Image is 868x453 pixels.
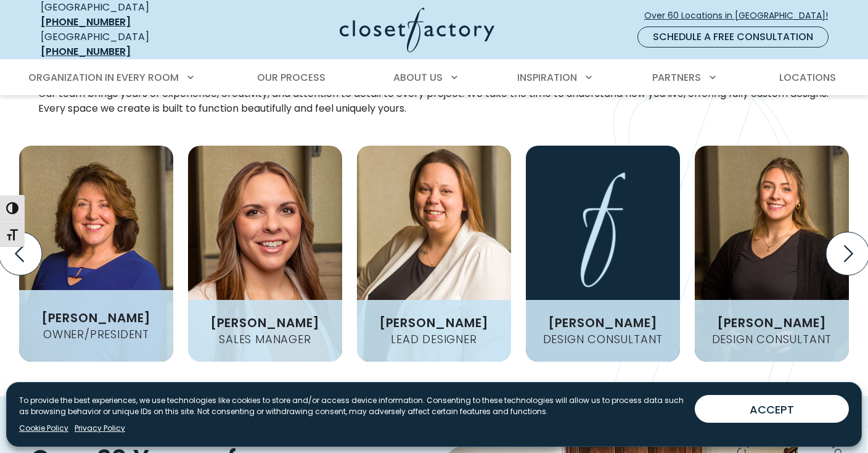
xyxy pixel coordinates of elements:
h3: [PERSON_NAME] [374,317,494,329]
span: Organization in Every Room [28,70,179,85]
h4: Owner/President [38,329,154,340]
button: ACCEPT [695,395,849,423]
p: To provide the best experiences, we use technologies like cookies to store and/or access device i... [19,395,685,417]
p: Our team brings years of experience, creativity, and attention to detail to every project. We tak... [38,86,830,116]
img: Closet Factory Pittsburgh Lacey Hosbach [188,146,342,362]
h3: [PERSON_NAME] [712,317,832,329]
img: Closet Factory Pittsburgh Meagen Bunner [357,146,511,362]
img: Closet Factory Logo [340,7,494,52]
img: Closet Factory Pittsburgh Alexa Henckel [695,146,849,362]
span: Inspiration [517,70,577,85]
img: Cindy Cunningham [526,146,680,362]
span: About Us [393,70,443,85]
h3: [PERSON_NAME] [36,312,156,324]
span: Our Process [257,70,325,85]
h3: [PERSON_NAME] [205,317,325,329]
h4: Sales Manager [214,334,316,345]
h3: [PERSON_NAME] [543,317,663,329]
a: [PHONE_NUMBER] [41,44,131,59]
div: [GEOGRAPHIC_DATA] [41,30,219,59]
a: [PHONE_NUMBER] [41,15,131,29]
a: Privacy Policy [75,423,125,434]
span: Over 60 Locations in [GEOGRAPHIC_DATA]! [644,9,838,22]
a: Schedule a Free Consultation [637,27,829,48]
h4: Design Consultant [707,334,837,345]
img: Closet Factory Pittsburgh Michelle Walters [19,146,173,362]
span: Partners [652,70,701,85]
nav: Primary Menu [20,60,848,95]
a: Over 60 Locations in [GEOGRAPHIC_DATA]! [644,5,838,27]
h4: Lead Designer [386,334,481,345]
span: Locations [779,70,836,85]
a: Cookie Policy [19,423,68,434]
h4: Design Consultant [538,334,668,345]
